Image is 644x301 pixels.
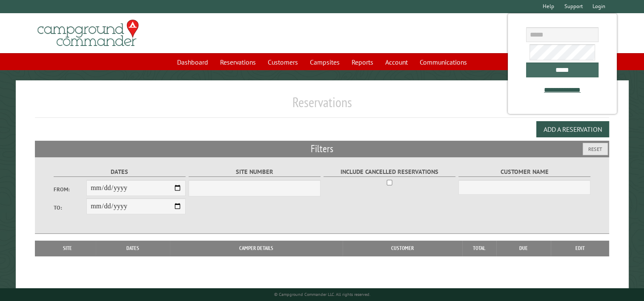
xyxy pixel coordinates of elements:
[346,54,378,70] a: Reports
[380,54,413,70] a: Account
[583,143,608,155] button: Reset
[172,54,213,70] a: Dashboard
[551,241,609,256] th: Edit
[323,167,456,177] label: Include Cancelled Reservations
[274,292,370,297] small: © Campground Commander LLC. All rights reserved.
[35,94,609,117] h1: Reservations
[458,167,591,177] label: Customer Name
[35,141,609,157] h2: Filters
[39,241,96,256] th: Site
[343,241,462,256] th: Customer
[536,121,609,137] button: Add a Reservation
[189,167,321,177] label: Site Number
[263,54,303,70] a: Customers
[35,17,141,50] img: Campground Commander
[415,54,472,70] a: Communications
[305,54,345,70] a: Campsites
[170,241,343,256] th: Camper Details
[96,241,170,256] th: Dates
[54,204,87,212] label: To:
[462,241,496,256] th: Total
[496,241,551,256] th: Due
[54,185,87,193] label: From:
[54,167,186,177] label: Dates
[215,54,261,70] a: Reservations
